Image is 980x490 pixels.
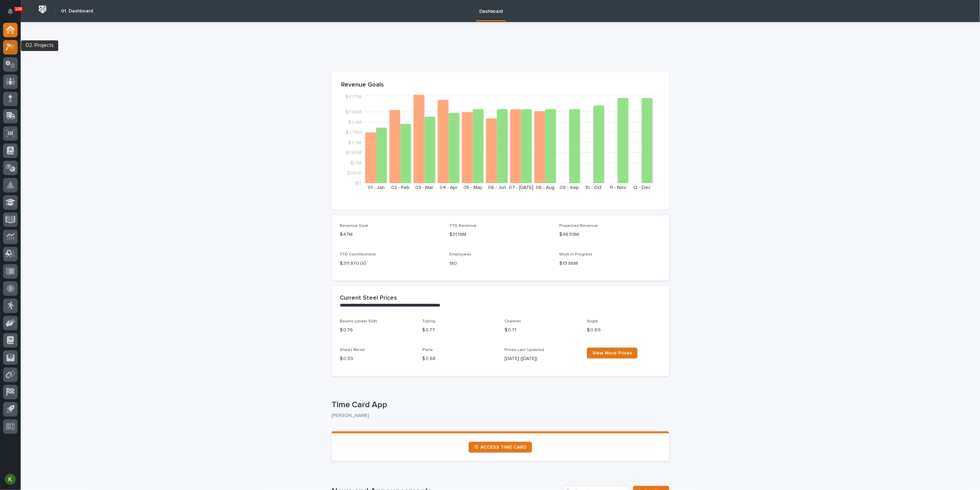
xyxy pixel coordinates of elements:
tspan: $3.3M [348,120,361,125]
span: Prices Last Updated [504,348,544,352]
p: $ 0.71 [504,327,579,334]
span: Sheet Metal [340,348,365,352]
text: 11 - Nov [610,185,626,190]
text: 02 - Feb [391,185,409,190]
text: 08 - Aug [536,185,555,190]
p: Revenue Goals [341,81,660,89]
text: 04 - Apr [440,185,458,190]
p: $ 311,870.00 [340,260,441,267]
span: Projected Revenue [559,224,598,228]
a: View More Prices [587,348,637,359]
tspan: $1.65M [346,150,361,155]
p: [DATE] ([DATE]) [504,355,579,362]
span: Work in Progress [559,252,592,257]
div: Notifications100 [9,8,18,19]
text: 12 - Dec [633,185,651,190]
p: $47M [340,231,441,238]
span: Plate [422,348,433,352]
button: Notifications [3,4,18,19]
p: $31.19M [450,231,551,238]
p: [PERSON_NAME] [331,413,664,419]
tspan: $2.75M [346,130,361,135]
p: $ 0.69 [587,327,661,334]
span: Channel [504,319,521,323]
h2: Current Steel Prices [340,294,397,302]
p: $ 0.77 [422,327,496,334]
h2: 01. Dashboard [61,8,93,14]
tspan: $4.77M [345,94,361,99]
p: 100 [15,7,22,11]
text: 01 - Jan [368,185,385,190]
span: View More Prices [592,351,632,356]
span: Employees [450,252,472,257]
tspan: $1.1M [350,161,361,166]
p: $19.86M [559,260,661,267]
p: 180 [450,260,551,267]
span: Revenue Goal [340,224,368,228]
span: Tubing [422,319,435,323]
text: 06 - Jun [488,185,506,190]
span: Beams (under 55#) [340,319,377,323]
span: YTD Revenue [450,224,477,228]
text: 05 - May [463,185,482,190]
tspan: $550K [347,171,361,176]
text: 10 - Oct [585,185,602,190]
p: Time Card App [331,400,666,410]
button: users-avatar [3,472,18,487]
img: Workspace Logo [36,3,49,16]
text: 03 - Mar [416,185,434,190]
tspan: $2.2M [348,140,361,145]
text: 09 - Sep [560,185,579,190]
a: ⏲ ACCESS TIME CARD [469,442,532,453]
tspan: $0 [355,181,361,186]
p: $ 0.68 [422,355,496,362]
p: $ 0.59 [340,355,414,362]
text: 07 - [DATE] [509,185,533,190]
tspan: $3.85M [345,110,361,114]
span: Angle [587,319,598,323]
span: ⏲ ACCESS TIME CARD [474,445,527,450]
p: $48.59M [559,231,661,238]
p: $ 0.76 [340,327,414,334]
span: YTD Contributions [340,252,376,257]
